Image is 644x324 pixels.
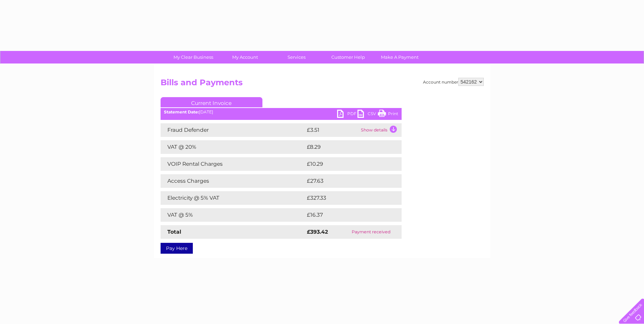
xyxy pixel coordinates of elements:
a: Make A Payment [372,51,428,64]
td: £10.29 [305,157,387,171]
a: My Account [217,51,273,64]
a: Pay Here [161,243,193,254]
a: Current Invoice [161,97,262,107]
td: £16.37 [305,208,387,222]
a: PDF [337,110,357,120]
div: [DATE] [161,110,402,114]
td: VAT @ 20% [161,140,305,154]
td: Payment received [341,225,402,239]
a: Print [378,110,398,120]
td: VOIP Rental Charges [161,157,305,171]
td: Show details [359,123,402,137]
b: Statement Date: [164,109,199,114]
td: Fraud Defender [161,123,305,137]
strong: Total [167,229,181,235]
td: Access Charges [161,174,305,188]
h2: Bills and Payments [161,78,484,91]
td: Electricity @ 5% VAT [161,191,305,205]
td: £8.29 [305,140,386,154]
a: CSV [357,110,378,120]
div: Account number [423,78,484,86]
td: £3.51 [305,123,359,137]
a: Customer Help [320,51,376,64]
a: Services [269,51,325,64]
td: VAT @ 5% [161,208,305,222]
strong: £393.42 [307,229,328,235]
td: £27.63 [305,174,388,188]
a: My Clear Business [165,51,221,64]
td: £327.33 [305,191,389,205]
